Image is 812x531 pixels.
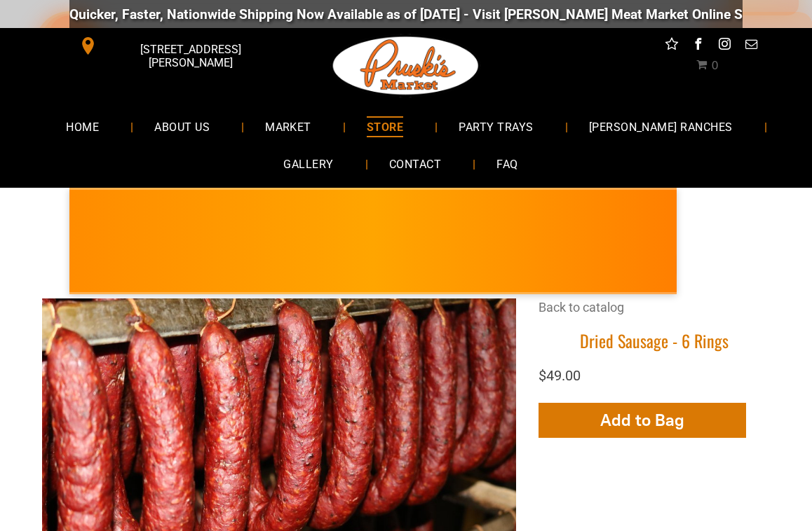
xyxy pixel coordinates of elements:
[689,35,708,57] a: facebook
[539,330,770,352] h1: Dried Sausage - 6 Rings
[244,108,332,145] a: MARKET
[539,300,624,315] a: Back to catalog
[330,28,482,104] img: Pruski-s+Market+HQ+Logo2-1920w.png
[568,108,754,145] a: [PERSON_NAME] RANCHES
[368,146,462,183] a: CONTACT
[716,35,734,57] a: instagram
[539,298,770,330] div: Breadcrumbs
[539,403,746,438] button: Add to Bag
[663,35,681,57] a: Social network
[567,256,573,275] span: •
[45,108,120,145] a: HOME
[600,410,684,430] span: Add to Bag
[711,59,718,72] span: 0
[346,108,424,145] a: STORE
[133,108,231,145] a: ABOUT US
[630,212,687,269] img: Polish Artisan Dried Sausage
[475,146,539,183] a: FAQ
[478,6,614,22] a: [DOMAIN_NAME][URL]
[539,367,581,384] span: $49.00
[438,108,554,145] a: PARTY TRAYS
[100,36,281,76] span: [STREET_ADDRESS][PERSON_NAME]
[262,146,354,183] a: GALLERY
[743,35,761,57] a: email
[69,35,284,57] a: [STREET_ADDRESS][PERSON_NAME]
[255,251,531,273] span: [PERSON_NAME] MARKET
